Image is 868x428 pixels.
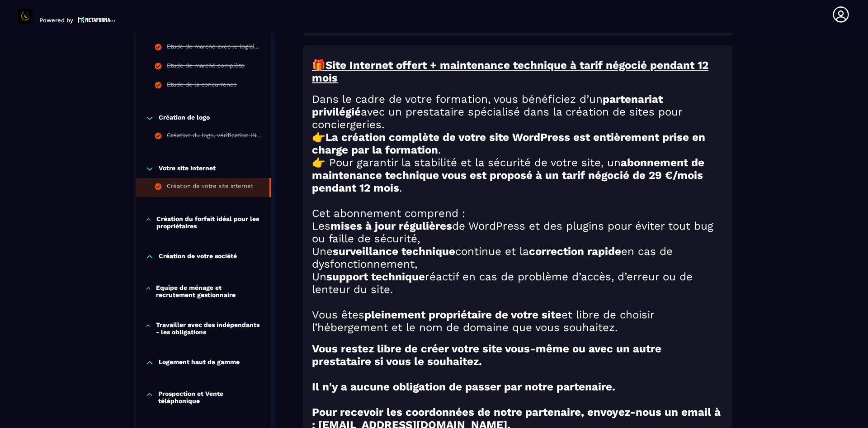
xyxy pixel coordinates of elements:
[159,252,237,261] p: Création de votre société
[156,284,262,298] p: Equipe de ménage et recrutement gestionnaire
[529,245,621,258] strong: correction rapide
[312,156,723,194] h2: 👉 Pour garantir la stabilité et la sécurité de votre site, un .
[167,132,262,142] div: Création du logo, vérification INPI
[312,131,723,156] h2: 👉 .
[364,308,561,321] strong: pleinement propriétaire de votre site
[167,81,237,91] div: Etude de la concurrence
[167,62,245,72] div: Etude de marché complète
[312,59,325,72] u: 🎁
[158,390,262,404] p: Prospection et Vente téléphonique
[330,220,452,232] strong: mises à jour régulières
[156,321,262,336] p: Travailler avec des indépendants - les obligations
[78,16,116,24] img: logo
[167,43,262,53] div: Etude de marché avec le logiciel Airdna version payante
[312,380,615,393] strong: Il n'y a aucune obligation de passer par notre partenaire.
[312,308,723,334] h2: Vous êtes et libre de choisir l’hébergement et le nom de domaine que vous souhaitez.
[312,270,723,296] h2: Un réactif en cas de problème d’accès, d’erreur ou de lenteur du site.
[167,183,253,192] div: Création de votre site internet
[333,245,455,258] strong: surveillance technique
[312,59,708,84] u: Site Internet offert + maintenance technique à tarif négocié pendant 12 mois
[312,207,723,220] h2: Cet abonnement comprend :
[312,93,723,131] h2: Dans le cadre de votre formation, vous bénéficiez d’un avec un prestataire spécialisé dans la cré...
[312,220,723,245] h2: Les de WordPress et des plugins pour éviter tout bug ou faille de sécurité,
[312,342,661,368] strong: Vous restez libre de créer votre site vous-même ou avec un autre prestataire si vous le souhaitez.
[39,17,73,24] p: Powered by
[312,156,704,194] strong: abonnement de maintenance technique vous est proposé à un tarif négocié de 29 €/mois pendant 12 mois
[159,114,210,123] p: Création de logo
[18,9,33,24] img: logo-branding
[312,245,723,270] h2: Une continue et la en cas de dysfonctionnement,
[326,270,425,283] strong: support technique
[159,164,216,173] p: Votre site internet
[159,358,240,367] p: Logement haut de gamme
[156,215,262,230] p: Création du forfait idéal pour les propriétaires
[312,93,663,118] strong: partenariat privilégié
[312,131,705,156] strong: La création complète de votre site WordPress est entièrement prise en charge par la formation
